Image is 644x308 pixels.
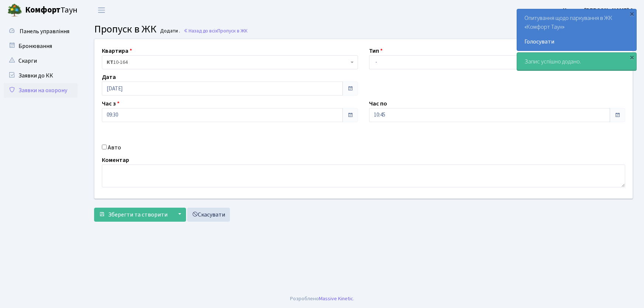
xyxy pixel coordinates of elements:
[102,99,120,108] label: Час з
[102,55,358,69] span: <b>КТ</b>&nbsp;&nbsp;&nbsp;&nbsp;10-164
[183,27,248,34] a: Назад до всіхПропуск в ЖК
[517,9,636,51] div: Опитування щодо паркування в ЖК «Комфорт Таун»
[7,3,22,18] img: logo.png
[108,211,168,219] span: Зберегти та створити
[94,208,172,222] button: Зберегти та створити
[107,59,349,66] span: <b>КТ</b>&nbsp;&nbsp;&nbsp;&nbsp;10-164
[108,143,121,152] label: Авто
[4,24,78,39] a: Панель управління
[102,156,129,165] label: Коментар
[290,295,354,303] div: Розроблено .
[94,22,156,37] span: Пропуск в ЖК
[4,83,78,98] a: Заявки на охорону
[187,208,230,222] a: Скасувати
[517,53,636,70] div: Запис успішно додано.
[4,68,78,83] a: Заявки до КК
[369,99,387,108] label: Час по
[102,46,132,55] label: Квартира
[319,295,353,302] a: Massive Kinetic
[4,39,78,53] a: Бронювання
[25,4,61,16] b: Комфорт
[20,27,69,35] span: Панель управління
[102,73,116,82] label: Дата
[217,27,248,34] span: Пропуск в ЖК
[628,53,636,61] div: ×
[524,37,629,46] a: Голосувати
[159,28,180,34] small: Додати .
[563,6,635,15] a: Цитрус [PERSON_NAME] А.
[369,46,383,55] label: Тип
[25,4,78,17] span: Таун
[4,53,78,68] a: Скарги
[628,10,636,17] div: ×
[563,6,635,14] b: Цитрус [PERSON_NAME] А.
[92,4,111,16] button: Переключити навігацію
[107,59,113,66] b: КТ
